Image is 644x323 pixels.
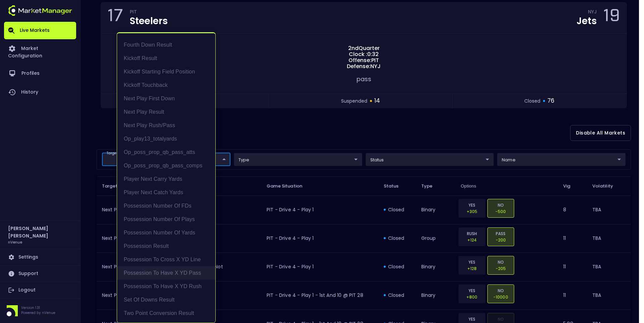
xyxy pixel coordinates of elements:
[117,119,215,132] li: Next Play Rush/Pass
[117,92,215,105] li: Next Play First Down
[117,38,215,52] li: Fourth Down Result
[117,105,215,119] li: Next Play Result
[117,213,215,226] li: Possession Number of Plays
[117,266,215,280] li: Possession to Have X YD Pass
[117,65,215,78] li: Kickoff Starting Field Position
[117,253,215,266] li: Possession to Cross X YD Line
[117,78,215,92] li: Kickoff Touchback
[117,146,215,159] li: op_poss_prop_qb_pass_atts
[117,52,215,65] li: Kickoff Result
[117,226,215,239] li: Possession Number of Yards
[117,307,215,320] li: Two Point Conversion Result
[117,132,215,146] li: op_play13_totalyards
[117,293,215,307] li: Set of Downs Result
[117,239,215,253] li: Possession Result
[117,186,215,199] li: Player Next Catch Yards
[117,280,215,293] li: Possession to Have X YD Rush
[117,172,215,186] li: Player Next Carry Yards
[117,159,215,172] li: op_poss_prop_qb_pass_comps
[117,199,215,213] li: Possession Number of FDs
